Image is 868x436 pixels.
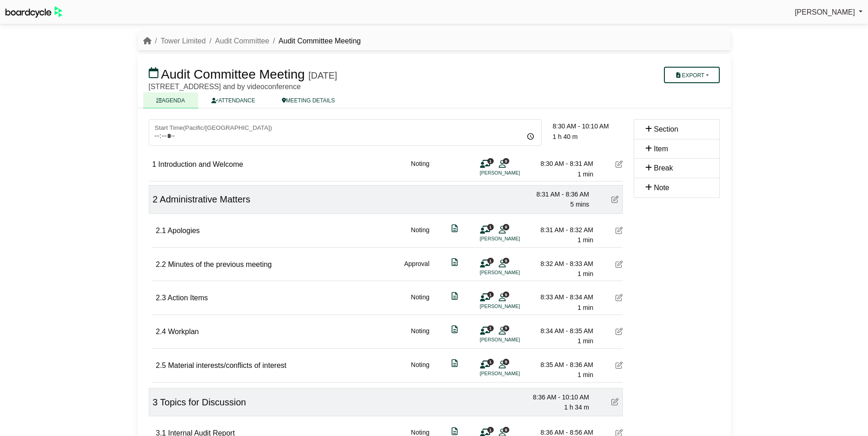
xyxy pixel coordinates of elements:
[529,360,593,370] div: 8:35 AM - 8:36 AM
[156,261,166,268] span: 2.2
[487,258,494,264] span: 1
[654,164,673,172] span: Break
[553,121,623,131] div: 8:30 AM - 10:10 AM
[404,259,429,279] div: Approval
[480,169,549,177] li: [PERSON_NAME]
[577,371,593,378] span: 1 min
[577,337,593,345] span: 1 min
[487,292,494,298] span: 1
[529,225,593,235] div: 8:31 AM - 8:32 AM
[480,370,549,378] li: [PERSON_NAME]
[487,224,494,230] span: 1
[153,397,158,407] span: 3
[168,261,272,268] span: Minutes of the previous meeting
[198,92,268,108] a: ATTENDANCE
[529,292,593,302] div: 8:33 AM - 8:34 AM
[525,392,589,402] div: 8:36 AM - 10:10 AM
[654,184,669,191] span: Note
[167,294,208,302] span: Action Items
[577,270,593,277] span: 1 min
[411,292,429,313] div: Noting
[411,159,429,179] div: Noting
[168,362,286,369] span: Material interests/conflicts of interest
[664,67,719,83] button: Export
[529,259,593,269] div: 8:32 AM - 8:33 AM
[795,8,855,16] span: [PERSON_NAME]
[577,236,593,244] span: 1 min
[525,189,589,199] div: 8:31 AM - 8:36 AM
[156,294,166,302] span: 2.3
[308,70,337,81] div: [DATE]
[503,224,509,230] span: 9
[143,35,361,47] nav: breadcrumb
[480,235,549,243] li: [PERSON_NAME]
[577,304,593,311] span: 1 min
[480,269,549,276] li: [PERSON_NAME]
[161,67,305,81] span: Audit Committee Meeting
[160,397,246,407] span: Topics for Discussion
[158,160,243,168] span: Introduction and Welcome
[160,194,250,204] span: Administrative Matters
[654,145,668,153] span: Item
[577,170,593,178] span: 1 min
[503,292,509,298] span: 9
[149,83,301,90] span: [STREET_ADDRESS] and by videoconference
[503,427,509,433] span: 9
[503,325,509,331] span: 9
[487,158,494,164] span: 1
[487,325,494,331] span: 1
[168,328,199,335] span: Workplan
[654,125,678,133] span: Section
[5,6,62,18] img: BoardcycleBlackGreen-aaafeed430059cb809a45853b8cf6d952af9d84e6e89e1f1685b34bfd5cb7d64.svg
[529,326,593,336] div: 8:34 AM - 8:35 AM
[564,404,589,411] span: 1 h 34 m
[167,227,199,234] span: Apologies
[487,427,494,433] span: 1
[529,159,593,169] div: 8:30 AM - 8:31 AM
[503,359,509,365] span: 9
[269,35,361,47] li: Audit Committee Meeting
[795,6,863,18] a: [PERSON_NAME]
[143,92,199,108] a: AGENDA
[503,258,509,264] span: 9
[411,326,429,346] div: Noting
[161,37,206,45] a: Tower Limited
[553,133,577,140] span: 1 h 40 m
[156,227,166,234] span: 2.1
[570,201,589,208] span: 5 mins
[480,303,549,310] li: [PERSON_NAME]
[503,158,509,164] span: 9
[156,328,166,335] span: 2.4
[269,92,348,108] a: MEETING DETAILS
[411,225,429,245] div: Noting
[152,160,156,168] span: 1
[480,336,549,344] li: [PERSON_NAME]
[156,362,166,369] span: 2.5
[411,360,429,380] div: Noting
[487,359,494,365] span: 1
[215,37,269,45] a: Audit Committee
[153,194,158,204] span: 2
